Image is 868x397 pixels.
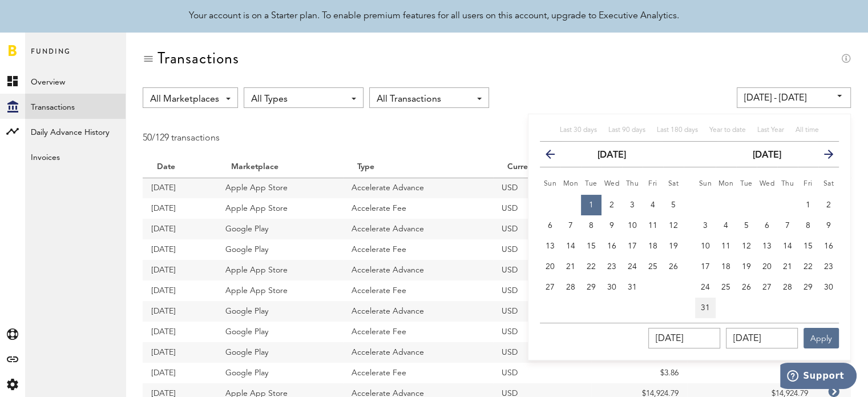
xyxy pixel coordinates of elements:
small: Wednesday [604,181,620,187]
span: 4 [651,201,655,209]
td: $3.86 [687,363,817,383]
span: 29 [804,283,813,291]
span: Funding [31,45,71,69]
button: 10 [695,236,716,256]
th: Marketplace [217,157,343,178]
small: Monday [563,181,579,187]
button: 18 [716,256,736,277]
span: 9 [609,222,614,230]
span: 28 [566,283,575,291]
button: 15 [581,236,601,256]
span: 17 [628,242,637,250]
span: 15 [804,242,813,250]
button: 7 [777,215,798,236]
td: [DATE] [143,363,217,383]
td: Google Play [217,342,343,363]
button: 24 [695,277,716,298]
td: Accelerate Fee [343,322,494,342]
span: All Marketplaces [150,90,219,109]
button: 9 [601,215,622,236]
span: 24 [628,263,637,271]
span: 3 [630,201,635,209]
button: Apply [804,328,839,348]
td: USD [493,322,591,342]
strong: [DATE] [597,151,626,160]
button: 9 [818,215,839,236]
button: 23 [818,256,839,277]
span: 23 [607,263,616,271]
button: 11 [643,215,663,236]
span: 16 [607,242,616,250]
button: 12 [663,215,684,236]
span: 29 [587,283,596,291]
button: 16 [818,236,839,256]
th: Currency [493,157,591,178]
span: 8 [806,222,810,230]
strong: [DATE] [753,151,781,160]
span: 30 [824,283,833,291]
span: 12 [742,242,751,250]
span: Last 90 days [608,127,645,134]
th: Date [143,157,217,178]
button: 16 [601,236,622,256]
small: Sunday [544,181,557,187]
span: 18 [648,242,657,250]
th: Type [343,157,494,178]
td: USD [493,301,591,322]
button: 3 [695,215,716,236]
button: 4 [643,195,663,215]
button: 25 [643,256,663,277]
span: 26 [669,263,678,271]
span: 22 [587,263,596,271]
span: 18 [721,263,730,271]
button: 30 [601,277,622,298]
span: 30 [607,283,616,291]
small: Friday [648,181,657,187]
span: 20 [762,263,772,271]
span: Last 180 days [657,127,698,134]
span: All Types [251,90,345,109]
td: Accelerate Advance [343,260,494,280]
span: 14 [783,242,792,250]
span: 3 [703,222,708,230]
small: Friday [804,181,813,187]
span: 9 [826,222,831,230]
button: 23 [601,256,622,277]
span: 28 [783,283,792,291]
button: 14 [777,236,798,256]
span: 7 [568,222,573,230]
span: 20 [546,263,555,271]
button: 30 [818,277,839,298]
button: 13 [540,236,560,256]
button: 25 [716,277,736,298]
input: __/__/____ [648,328,720,348]
span: Last 30 days [560,127,597,134]
button: 4 [716,215,736,236]
small: Tuesday [740,181,753,187]
td: Accelerate Advance [343,342,494,363]
button: 27 [540,277,560,298]
span: 6 [548,222,552,230]
span: 22 [804,263,813,271]
button: 31 [622,277,643,298]
small: Thursday [626,181,639,187]
td: USD [493,239,591,260]
button: 2 [601,195,622,215]
td: Google Play [217,219,343,239]
button: 8 [581,215,601,236]
span: 23 [824,263,833,271]
span: 11 [721,242,730,250]
button: 17 [695,256,716,277]
span: 26 [742,283,751,291]
button: 12 [736,236,757,256]
button: 22 [798,256,818,277]
button: 20 [757,256,777,277]
span: 14 [566,242,575,250]
iframe: Opens a widget where you can find more information [780,363,857,391]
span: 8 [589,222,594,230]
button: 28 [560,277,581,298]
button: 5 [736,215,757,236]
button: 5 [663,195,684,215]
button: 24 [622,256,643,277]
td: Accelerate Fee [343,198,494,219]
